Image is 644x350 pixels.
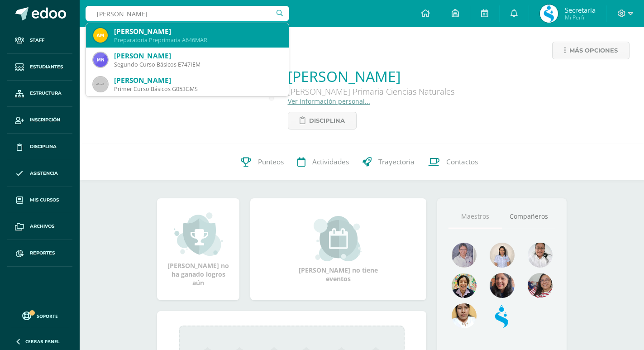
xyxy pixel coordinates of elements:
[114,27,281,36] div: [PERSON_NAME]
[174,211,223,257] img: achievement_small.png
[93,77,108,91] img: 45x45
[490,303,515,328] img: c5fe0469be3a46ca47ac08ac60c07671.png
[234,144,291,180] a: Punteos
[569,42,618,59] span: Más opciones
[30,249,55,257] span: Reportes
[30,143,57,150] span: Disciplina
[7,107,72,134] a: Inscripción
[114,76,281,85] div: [PERSON_NAME]
[93,53,108,67] img: 3e20cea2574c9bd9735843f104dd00f1.png
[114,51,281,61] div: [PERSON_NAME]
[30,170,58,177] span: Asistencia
[30,90,62,97] span: Estructura
[114,36,281,44] div: Preparatoria Preprimaria A646MAR
[528,243,553,268] img: 0cff4dfa596be50c094d4c45a6b93976.png
[30,116,60,124] span: Inscripción
[540,5,558,23] img: 7ca4a2cca2c7d0437e787d4b01e06a03.png
[288,67,454,86] a: [PERSON_NAME]
[37,313,58,319] span: Soporte
[7,54,72,81] a: Estudiantes
[490,243,515,268] img: 92c8ca558dc2e42254a6b780788d290b.png
[288,112,357,129] a: Disciplina
[314,216,363,261] img: event_small.png
[502,205,555,228] a: Compañeros
[25,338,60,345] span: Cerrar panel
[356,144,421,180] a: Trayectoria
[312,157,349,167] span: Actividades
[528,273,553,298] img: 9854e8f4b4b57170fa6f3f05411d218c.png
[448,205,502,228] a: Maestros
[30,223,54,230] span: Archivos
[7,27,72,54] a: Staff
[7,240,72,267] a: Reportes
[86,6,289,21] input: Busca un usuario...
[30,37,44,44] span: Staff
[452,273,477,298] img: 043f3cb04834317a441ee0339ed787a8.png
[421,144,485,180] a: Contactos
[446,157,478,167] span: Contactos
[288,97,370,105] a: Ver información personal...
[452,303,477,328] img: 743c221b2f78654ec5bcda6354bedd81.png
[7,187,72,214] a: Mis cursos
[7,213,72,240] a: Archivos
[288,86,454,97] div: [PERSON_NAME] Primaria Ciencias Naturales
[291,144,356,180] a: Actividades
[7,81,72,107] a: Estructura
[378,157,415,167] span: Trayectoria
[11,309,69,321] a: Soporte
[565,14,596,21] span: Mi Perfil
[490,273,515,298] img: 699394c249be8f8166d4d58568897afe.png
[7,134,72,160] a: Disciplina
[452,243,477,268] img: e6247533156a80ef147943e7f57a9d73.png
[293,216,384,283] div: [PERSON_NAME] no tiene eventos
[30,197,59,204] span: Mis cursos
[552,42,630,59] a: Más opciones
[30,63,63,71] span: Estudiantes
[114,85,281,93] div: Primer Curso Básicos G053GMS
[114,61,281,68] div: Segundo Curso Básicos E747IEM
[565,5,596,14] span: Secretaria
[93,28,108,43] img: e7feeafc02e8fe39f160c9713da1e78c.png
[309,112,345,129] span: Disciplina
[258,157,284,167] span: Punteos
[166,211,230,287] div: [PERSON_NAME] no ha ganado logros aún
[7,160,72,187] a: Asistencia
